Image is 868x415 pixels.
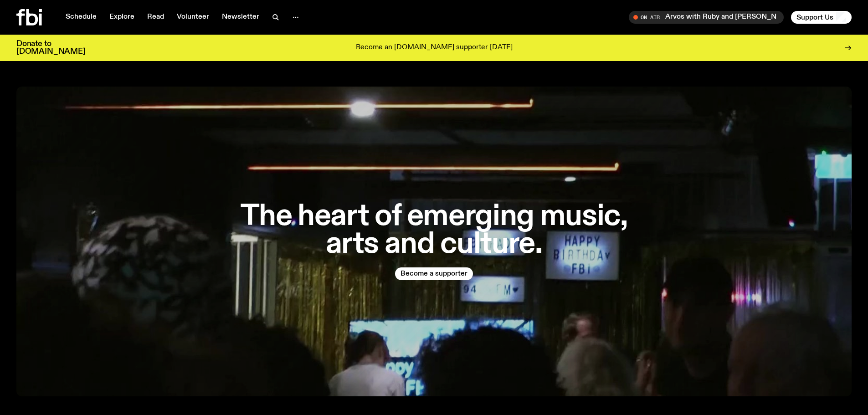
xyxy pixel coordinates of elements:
[230,203,638,258] h1: The heart of emerging music, arts and culture.
[104,11,140,24] a: Explore
[791,11,852,24] button: Support Us
[171,11,215,24] a: Volunteer
[356,44,513,52] p: Become an [DOMAIN_NAME] supporter [DATE]
[142,11,169,24] a: Read
[60,11,102,24] a: Schedule
[796,13,833,21] span: Support Us
[16,40,85,56] h3: Donate to [DOMAIN_NAME]
[216,11,265,24] a: Newsletter
[395,267,473,280] button: Become a supporter
[629,11,784,24] button: On AirArvos with Ruby and [PERSON_NAME]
